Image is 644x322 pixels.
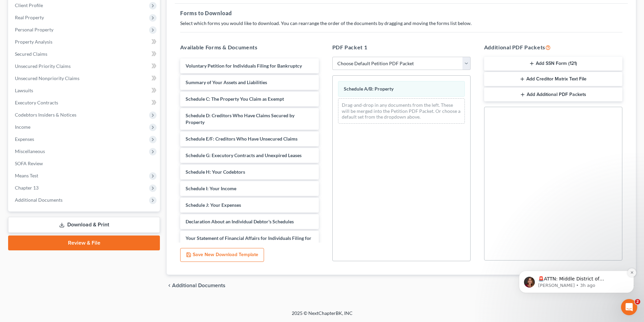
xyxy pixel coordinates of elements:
span: Expenses [15,136,34,142]
span: Executory Contracts [15,100,58,105]
div: message notification from Katie, 3h ago. 🚨ATTN: Middle District of Florida The court has added a ... [10,43,125,65]
span: Personal Property [15,27,53,32]
span: Schedule C: The Property You Claim as Exempt [186,96,284,102]
button: Add SSN Form (121) [484,57,622,71]
button: Add Creditor Matrix Text File [484,72,622,86]
span: Codebtors Insiders & Notices [15,112,76,118]
i: chevron_left [167,283,172,288]
span: Additional Documents [172,283,225,288]
iframe: Intercom notifications message [509,228,644,304]
a: Lawsuits [9,84,160,97]
button: Add Additional PDF Packets [484,88,622,102]
span: Unsecured Nonpriority Claims [15,75,79,81]
h5: Forms to Download [180,9,622,17]
button: Dismiss notification [119,40,127,49]
iframe: Intercom live chat [621,299,637,315]
span: 2 [635,299,640,304]
h5: Additional PDF Packets [484,43,622,51]
h5: PDF Packet 1 [332,43,471,51]
span: Chapter 13 [15,185,39,191]
span: Unsecured Priority Claims [15,63,71,69]
span: Your Statement of Financial Affairs for Individuals Filing for Bankruptcy [186,235,311,248]
span: Declaration About an Individual Debtor's Schedules [186,219,294,224]
span: Lawsuits [15,88,33,93]
span: Summary of Your Assets and Liabilities [186,79,267,85]
a: chevron_left Additional Documents [167,283,225,288]
span: Voluntary Petition for Individuals Filing for Bankruptcy [186,63,302,69]
div: Drag-and-drop in any documents from the left. These will be merged into the Petition PDF Packet. ... [338,98,465,124]
a: Executory Contracts [9,97,160,109]
span: Miscellaneous [15,148,45,154]
span: Additional Documents [15,197,63,203]
span: Income [15,124,30,130]
h5: Available Forms & Documents [180,43,318,51]
span: Schedule I: Your Income [186,185,236,191]
a: Secured Claims [9,48,160,60]
span: Schedule A/B: Property [344,86,393,92]
div: 2025 © NextChapterBK, INC [129,310,515,322]
span: Property Analysis [15,39,52,45]
span: SOFA Review [15,160,43,166]
a: SOFA Review [9,157,160,170]
p: Message from Katie, sent 3h ago [29,54,117,60]
a: Review & File [8,236,160,250]
a: Download & Print [8,217,160,233]
span: Schedule J: Your Expenses [186,202,241,208]
img: Profile image for Katie [15,49,26,59]
p: Select which forms you would like to download. You can rearrange the order of the documents by dr... [180,20,622,27]
span: Schedule G: Executory Contracts and Unexpired Leases [186,152,302,158]
span: Schedule D: Creditors Who Have Claims Secured by Property [186,113,294,125]
span: Schedule H: Your Codebtors [186,169,245,175]
span: Client Profile [15,2,43,8]
a: Unsecured Nonpriority Claims [9,72,160,84]
span: Real Property [15,15,44,20]
button: Save New Download Template [180,248,264,262]
span: Secured Claims [15,51,47,57]
p: 🚨ATTN: Middle District of [US_STATE] The court has added a new Credit Counseling Field that we ne... [29,48,117,54]
span: Means Test [15,173,38,178]
a: Property Analysis [9,36,160,48]
a: Unsecured Priority Claims [9,60,160,72]
span: Schedule E/F: Creditors Who Have Unsecured Claims [186,136,297,142]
